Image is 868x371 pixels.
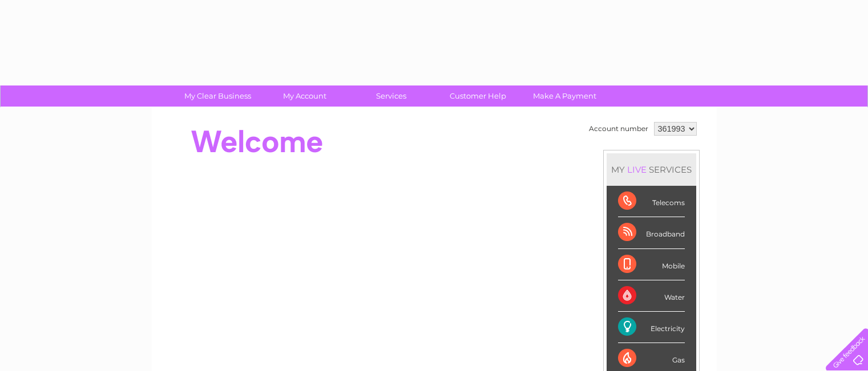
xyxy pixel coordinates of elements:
[586,119,651,138] td: Account number
[607,153,696,186] div: MY SERVICES
[257,85,352,107] a: My Account
[618,280,685,312] div: Water
[618,217,685,248] div: Broadband
[518,85,612,107] a: Make A Payment
[431,85,525,107] a: Customer Help
[618,312,685,343] div: Electricity
[618,249,685,280] div: Mobile
[344,85,438,107] a: Services
[625,164,649,175] div: LIVE
[618,186,685,217] div: Telecoms
[171,85,265,107] a: My Clear Business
